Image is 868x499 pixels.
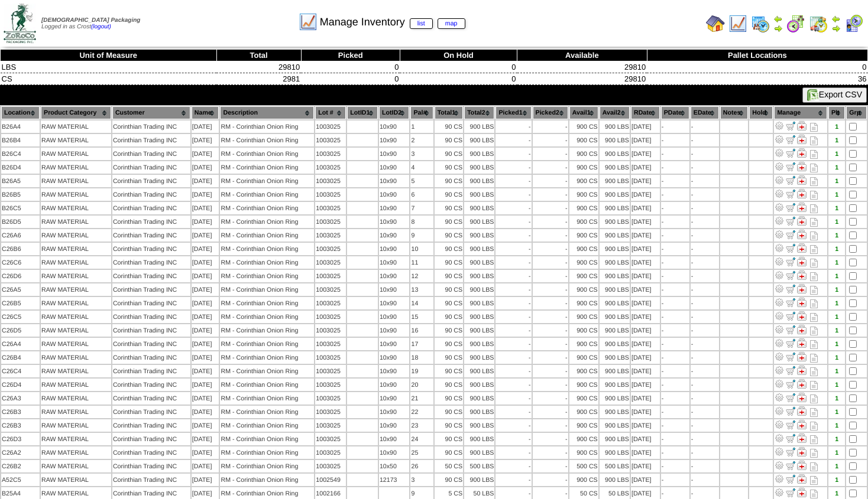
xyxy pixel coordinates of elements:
[464,120,494,133] td: 900 LBS
[320,16,465,28] span: Manage Inventory
[802,87,867,103] button: Export CSV
[775,243,784,253] img: Adjust
[569,148,598,160] td: 900 CS
[495,148,531,160] td: -
[809,14,828,33] img: calendarinout.gif
[775,311,784,321] img: Adjust
[315,161,346,174] td: 1003025
[1,202,40,214] td: B26C5
[797,230,807,239] img: Manage Hold
[299,12,318,31] img: line_graph.gif
[797,447,807,456] img: Manage Hold
[41,175,111,187] td: RAW MATERIAL
[775,433,784,443] img: Adjust
[797,257,807,266] img: Manage Hold
[301,61,400,73] td: 0
[661,106,689,119] th: PDate
[600,161,630,174] td: 900 LBS
[775,284,784,293] img: Adjust
[112,148,190,160] td: Corinthian Trading INC
[829,178,844,185] div: 1
[647,73,867,85] td: 36
[220,120,314,133] td: RM - Corinthian Onion Ring
[797,121,807,131] img: Manage Hold
[41,216,111,228] td: RAW MATERIAL
[797,379,807,389] img: Manage Hold
[786,406,795,416] img: Move
[631,188,660,201] td: [DATE]
[797,325,807,334] img: Manage Hold
[112,229,190,242] td: Corinthian Trading INC
[410,120,433,133] td: 1
[691,216,719,228] td: -
[1,61,217,73] td: LBS
[1,175,40,187] td: B26A5
[797,366,807,375] img: Manage Hold
[631,120,660,133] td: [DATE]
[301,50,400,61] th: Picked
[661,216,689,228] td: -
[41,188,111,201] td: RAW MATERIAL
[786,420,795,429] img: Move
[786,284,795,293] img: Move
[786,379,795,389] img: Move
[775,461,784,470] img: Adjust
[315,188,346,201] td: 1003025
[569,134,598,146] td: 900 CS
[600,188,630,201] td: 900 LBS
[749,106,773,119] th: Hold
[631,106,660,119] th: RDate
[797,175,807,185] img: Manage Hold
[691,161,719,174] td: -
[41,134,111,146] td: RAW MATERIAL
[569,161,598,174] td: 900 CS
[495,202,531,214] td: -
[533,148,568,160] td: -
[192,216,219,228] td: [DATE]
[797,270,807,280] img: Manage Hold
[1,73,217,85] td: CS
[786,257,795,266] img: Move
[495,188,531,201] td: -
[410,202,433,214] td: 7
[1,188,40,201] td: B26B5
[846,106,867,119] th: Grp
[810,177,818,186] i: Note
[691,134,719,146] td: -
[797,216,807,226] img: Manage Hold
[192,202,219,214] td: [DATE]
[517,50,647,61] th: Available
[112,175,190,187] td: Corinthian Trading INC
[1,50,217,61] th: Unit of Measure
[775,148,784,158] img: Adjust
[410,188,433,201] td: 6
[410,175,433,187] td: 5
[379,216,410,228] td: 10x90
[775,379,784,389] img: Adjust
[810,150,818,159] i: Note
[797,135,807,144] img: Manage Hold
[315,175,346,187] td: 1003025
[786,270,795,280] img: Move
[797,406,807,416] img: Manage Hold
[786,162,795,171] img: Move
[220,148,314,160] td: RM - Corinthian Onion Ring
[631,148,660,160] td: [DATE]
[517,61,647,73] td: 29810
[216,50,301,61] th: Total
[315,106,346,119] th: Lot #
[661,134,689,146] td: -
[192,161,219,174] td: [DATE]
[216,61,301,73] td: 29810
[315,134,346,146] td: 1003025
[775,488,784,497] img: Adjust
[786,461,795,470] img: Move
[829,218,844,226] div: 1
[41,229,111,242] td: RAW MATERIAL
[797,203,807,212] img: Manage Hold
[786,298,795,307] img: Move
[112,161,190,174] td: Corinthian Trading INC
[569,202,598,214] td: 900 CS
[379,188,410,201] td: 10x90
[631,161,660,174] td: [DATE]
